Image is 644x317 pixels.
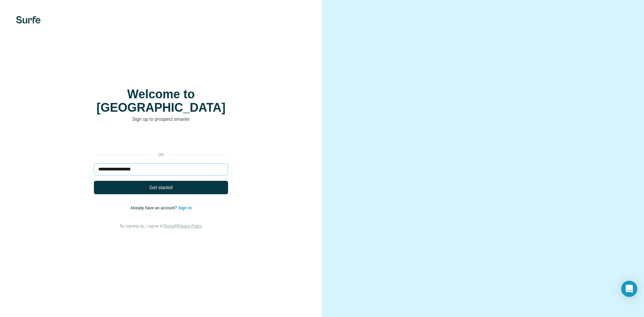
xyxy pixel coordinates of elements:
span: Already have an account? [130,206,178,210]
div: Open Intercom Messenger [621,281,637,297]
a: Privacy Policy [177,224,202,228]
span: By signing up, I agree to & [120,224,202,228]
button: Get started [94,181,228,194]
iframe: Sign in with Google Button [91,133,231,147]
p: Sign up to prospect smarter [94,116,228,122]
img: Surfe's logo [16,16,41,23]
h1: Welcome to [GEOGRAPHIC_DATA] [94,88,228,114]
p: or [150,152,172,158]
span: Get started [149,184,172,191]
a: Sign in [178,206,192,210]
a: Terms [163,224,174,228]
